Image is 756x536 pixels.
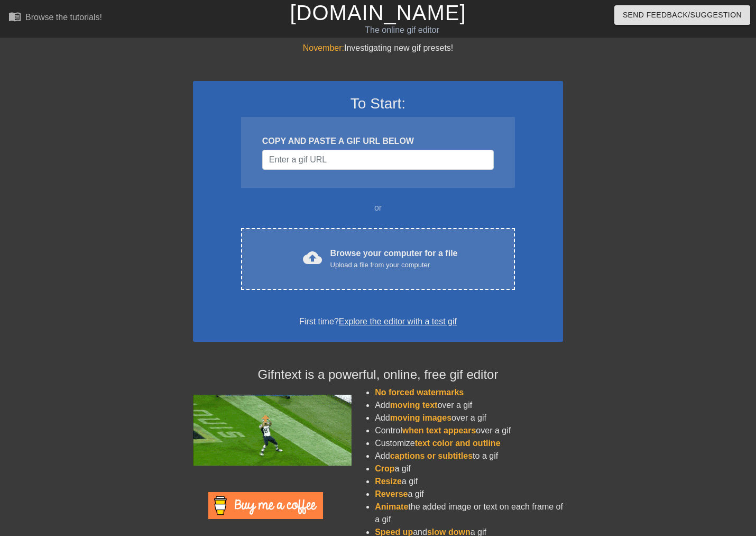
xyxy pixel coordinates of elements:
a: Browse the tutorials! [8,10,102,26]
span: moving images [390,413,451,422]
span: Resize [375,477,402,486]
a: [DOMAIN_NAME] [290,1,466,24]
li: a gif [375,488,563,501]
button: Send Feedback/Suggestion [614,5,750,25]
span: No forced watermarks [375,388,464,397]
h4: Gifntext is a powerful, online, free gif editor [193,367,563,383]
span: menu_book [8,10,21,23]
span: November: [303,43,344,52]
div: COPY AND PASTE A GIF URL BELOW [262,135,494,148]
span: Send Feedback/Suggestion [623,8,742,22]
span: cloud_upload [303,248,322,267]
span: when text appears [402,426,476,435]
div: Browse your computer for a file [330,247,458,270]
span: Animate [375,502,408,511]
li: Add to a gif [375,450,563,462]
div: or [220,202,536,214]
h3: To Start: [207,95,549,113]
li: Add over a gif [375,412,563,424]
span: text color and outline [415,439,501,448]
img: football_small.gif [193,395,352,466]
div: Investigating new gif presets! [193,42,563,54]
li: a gif [375,475,563,488]
li: the added image or text on each frame of a gif [375,501,563,526]
div: Upload a file from your computer [330,260,458,270]
li: a gif [375,462,563,475]
div: Browse the tutorials! [25,13,102,22]
a: Explore the editor with a test gif [339,317,457,326]
span: Reverse [375,489,408,498]
div: The online gif editor [257,24,547,37]
span: moving text [390,401,438,410]
li: Control over a gif [375,424,563,437]
img: Buy Me A Coffee [208,492,323,519]
div: First time? [207,315,549,328]
li: Customize [375,437,563,450]
span: captions or subtitles [390,451,473,460]
span: Crop [375,464,394,473]
input: Username [262,150,494,170]
li: Add over a gif [375,399,563,412]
